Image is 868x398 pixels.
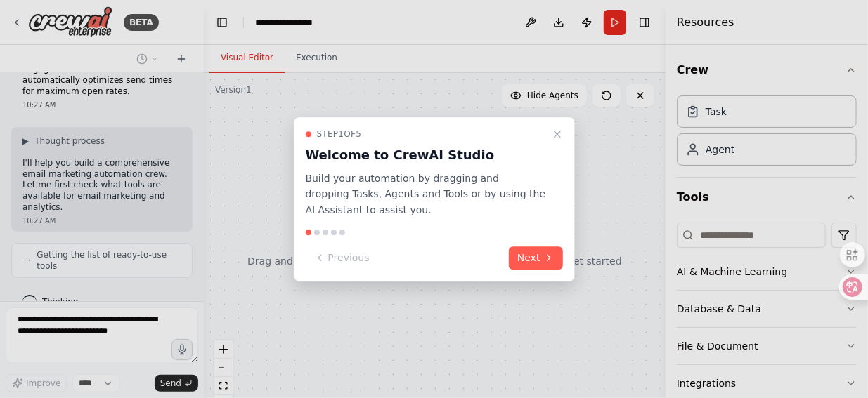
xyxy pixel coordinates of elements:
p: Build your automation by dragging and dropping Tasks, Agents and Tools or by using the AI Assista... [306,171,546,218]
h3: Welcome to CrewAI Studio [306,145,546,165]
span: Step 1 of 5 [317,128,362,140]
button: Next [509,246,563,270]
button: Close walkthrough [549,126,566,142]
button: Previous [306,246,378,270]
button: Hide left sidebar [212,13,232,32]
